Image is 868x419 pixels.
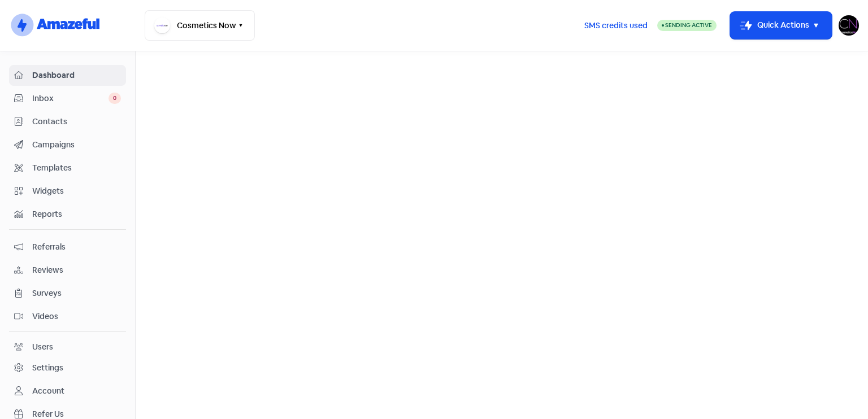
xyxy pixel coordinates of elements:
div: Users [32,341,53,353]
span: Surveys [32,287,121,299]
button: Quick Actions [730,12,832,39]
a: Contacts [9,111,126,132]
span: Campaigns [32,139,121,151]
img: User [839,15,859,36]
span: SMS credits used [584,20,648,32]
span: Sending Active [665,21,712,29]
div: Account [32,385,64,397]
a: Settings [9,357,126,378]
span: Reports [32,208,121,220]
span: Widgets [32,185,121,197]
a: Surveys [9,283,126,304]
span: 0 [108,93,121,104]
span: Reviews [32,264,121,276]
a: Reports [9,204,126,225]
a: Inbox 0 [9,88,126,109]
span: Referrals [32,241,121,253]
a: SMS credits used [575,19,657,30]
a: Users [9,337,126,357]
div: Settings [32,362,63,374]
a: Dashboard [9,65,126,86]
a: Reviews [9,260,126,281]
a: Widgets [9,181,126,202]
span: Dashboard [32,69,121,81]
button: Cosmetics Now [145,10,255,41]
a: Account [9,381,126,401]
a: Videos [9,306,126,327]
span: Inbox [32,93,108,104]
a: Referrals [9,237,126,257]
a: Campaigns [9,134,126,155]
span: Videos [32,311,121,322]
a: Templates [9,158,126,178]
span: Templates [32,162,121,174]
a: Sending Active [657,19,717,32]
span: Contacts [32,116,121,128]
